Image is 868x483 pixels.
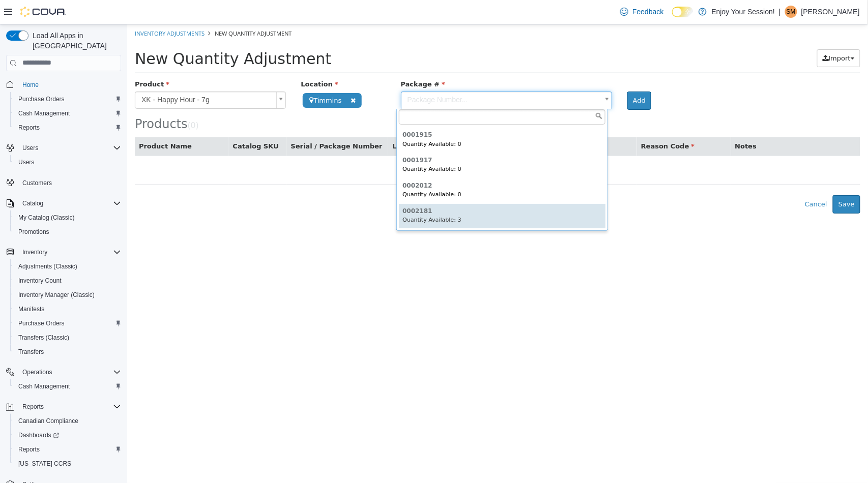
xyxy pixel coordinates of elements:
p: Enjoy Your Session! [712,6,775,18]
span: Inventory [22,248,47,256]
span: Canadian Compliance [18,417,78,425]
span: Home [22,81,39,89]
a: Purchase Orders [14,93,69,105]
button: Cash Management [10,106,125,120]
a: Manifests [14,303,48,315]
button: Inventory [18,246,51,258]
a: My Catalog (Classic) [14,212,79,224]
h6: 0002012 [275,158,475,165]
a: Reports [14,122,44,134]
span: Canadian Compliance [14,415,121,427]
span: Cash Management [18,382,70,390]
p: [PERSON_NAME] [801,6,860,18]
span: Users [22,144,38,152]
small: Quantity Available: 3 [275,192,334,199]
button: Users [10,155,125,169]
span: Adjustments (Classic) [18,262,77,270]
a: Adjustments (Classic) [14,260,81,273]
span: Customers [18,176,121,189]
span: Operations [18,366,121,378]
a: Transfers (Classic) [14,331,73,344]
button: Reports [18,401,48,413]
a: Cash Management [14,107,74,119]
span: My Catalog (Classic) [18,214,75,222]
button: Purchase Orders [10,92,125,106]
span: Purchase Orders [18,95,65,103]
h6: 0001917 [275,133,475,139]
img: Cova [20,7,66,17]
a: Inventory Manager (Classic) [14,289,99,301]
a: Promotions [14,226,53,238]
span: Inventory [18,246,121,258]
span: Adjustments (Classic) [14,260,121,273]
span: Promotions [14,226,121,238]
button: Inventory Count [10,274,125,288]
small: Quantity Available: 0 [275,141,334,148]
span: Reports [18,401,121,413]
button: Transfers [10,345,125,359]
span: Promotions [18,228,49,236]
span: Catalog [22,199,43,207]
span: Cash Management [18,109,70,117]
button: Purchase Orders [10,316,125,330]
span: Home [18,78,121,91]
button: Users [2,141,125,155]
span: Operations [22,368,52,376]
span: Reports [22,403,44,411]
button: Catalog [18,197,47,209]
p: | [779,6,781,18]
button: Customers [2,175,125,190]
a: Home [18,79,43,91]
span: Reports [14,122,121,134]
span: Cash Management [14,107,121,119]
h6: 0001915 [275,107,475,114]
span: Dashboards [14,429,121,441]
button: Manifests [10,302,125,316]
a: Reports [14,443,44,456]
a: Canadian Compliance [14,415,82,427]
span: Transfers (Classic) [18,334,69,342]
button: Inventory Manager (Classic) [10,288,125,302]
a: Transfers [14,346,48,358]
span: [US_STATE] CCRS [18,460,71,468]
span: Transfers (Classic) [14,331,121,344]
span: Cash Management [14,380,121,393]
span: Reports [18,445,40,454]
button: Home [2,77,125,92]
button: Transfers (Classic) [10,330,125,345]
span: Purchase Orders [14,317,121,329]
a: Customers [18,177,56,189]
span: Users [18,158,34,166]
a: Dashboards [14,429,63,441]
a: Inventory Count [14,275,66,287]
span: Purchase Orders [14,93,121,105]
span: Catalog [18,197,121,209]
button: Operations [18,366,56,378]
a: [US_STATE] CCRS [14,458,75,470]
span: Washington CCRS [14,458,121,470]
span: My Catalog (Classic) [14,212,121,224]
span: SM [787,6,796,18]
button: Promotions [10,225,125,239]
span: Load All Apps in [GEOGRAPHIC_DATA] [28,31,121,51]
span: Manifests [18,305,44,313]
span: Reports [14,443,121,456]
button: Reports [10,442,125,457]
span: Inventory Count [18,277,62,285]
button: Canadian Compliance [10,414,125,428]
span: Feedback [632,7,663,17]
button: Adjustments (Classic) [10,259,125,274]
a: Users [14,156,38,168]
button: My Catalog (Classic) [10,210,125,225]
a: Purchase Orders [14,317,69,329]
span: Inventory Manager (Classic) [18,291,95,299]
button: Cash Management [10,379,125,394]
span: Inventory Manager (Classic) [14,289,121,301]
span: Manifests [14,303,121,315]
small: Quantity Available: 0 [275,116,334,123]
span: Reports [18,124,40,132]
button: Reports [10,120,125,135]
span: Users [14,156,121,168]
a: Feedback [616,2,668,22]
a: Dashboards [10,428,125,442]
